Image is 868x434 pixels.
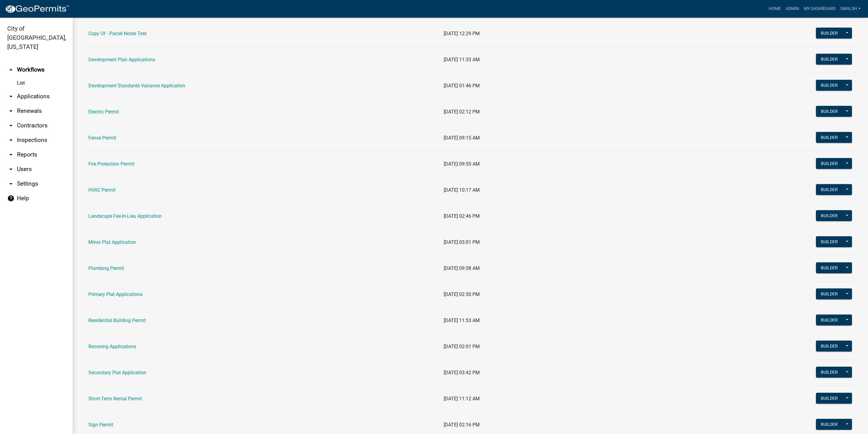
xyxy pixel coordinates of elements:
i: help [7,195,15,202]
span: [DATE] 09:15 AM [444,135,480,141]
a: Admin [783,3,801,15]
a: Residential Building Permit [88,318,146,323]
button: Builder [816,80,843,91]
button: Builder [816,393,843,404]
i: arrow_drop_down [7,180,15,187]
button: Builder [816,54,843,65]
button: Builder [816,262,843,273]
span: [DATE] 09:58 AM [444,265,480,271]
a: Copy Of - Parcel Notes Test [88,31,146,36]
button: Builder [816,132,843,143]
button: Builder [816,236,843,247]
button: Builder [816,315,843,325]
a: Development Standards Variance Application [88,83,185,89]
a: Fire Protection Permit [88,161,134,167]
button: Builder [816,419,843,430]
button: Builder [816,288,843,299]
a: My Dashboard [801,3,838,15]
a: Home [766,3,783,15]
a: HVAC Permit [88,187,116,193]
span: [DATE] 09:55 AM [444,161,480,167]
a: Plumbing Permit [88,265,124,271]
span: [DATE] 02:50 PM [444,291,480,297]
span: [DATE] 02:01 PM [444,344,480,349]
span: [DATE] 11:12 AM [444,396,480,402]
button: Builder [816,210,843,221]
button: Builder [816,106,843,117]
a: Primary Plat Applications [88,291,143,297]
span: [DATE] 12:29 PM [444,31,480,36]
a: Electric Permit [88,109,119,115]
span: [DATE] 02:16 PM [444,422,480,428]
a: Short-Term Rental Permit [88,396,142,402]
span: [DATE] 03:42 PM [444,370,480,375]
a: Development Plan Applications [88,57,155,62]
button: Builder [816,158,843,169]
a: Landscape Fee-In-Lieu Application [88,213,162,219]
span: [DATE] 03:01 PM [444,239,480,245]
i: arrow_drop_down [7,122,15,129]
span: [DATE] 01:46 PM [444,83,480,89]
button: Builder [816,341,843,352]
a: Fence Permit [88,135,116,141]
a: Minor Plat Application [88,239,136,245]
span: [DATE] 02:12 PM [444,109,480,115]
i: arrow_drop_down [7,136,15,144]
i: arrow_drop_down [7,151,15,158]
a: Secondary Plat Application [88,370,146,375]
a: swalsh [838,3,863,15]
a: Rezoning Applications [88,344,136,349]
i: arrow_drop_down [7,166,15,173]
span: [DATE] 10:17 AM [444,187,480,193]
span: [DATE] 02:46 PM [444,213,480,219]
button: Builder [816,28,843,39]
span: [DATE] 11:33 AM [444,57,480,62]
button: Builder [816,367,843,378]
i: arrow_drop_down [7,107,15,115]
i: arrow_drop_up [7,66,15,73]
button: Builder [816,184,843,195]
i: arrow_drop_down [7,93,15,100]
span: [DATE] 11:53 AM [444,318,480,323]
a: Sign Permit [88,422,113,428]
